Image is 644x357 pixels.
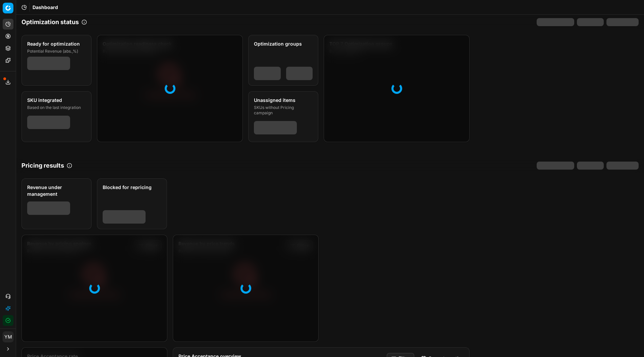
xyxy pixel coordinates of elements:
div: Blocked for repricing [103,184,160,191]
div: Potential Revenue (abs.,%) [27,49,85,54]
div: Unassigned items [254,97,311,104]
div: Optimization groups [254,41,311,47]
div: SKU integrated [27,97,85,104]
div: Revenue under management [27,184,85,197]
button: YM [3,332,13,342]
h2: Pricing results [21,161,64,170]
h2: Optimization status [21,17,79,27]
div: SKUs without Pricing campaign [254,105,311,116]
span: YM [3,332,13,342]
span: Dashboard [33,4,58,11]
nav: breadcrumb [33,4,58,11]
div: Based on the last integration [27,105,85,110]
div: Ready for optimization [27,41,85,47]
